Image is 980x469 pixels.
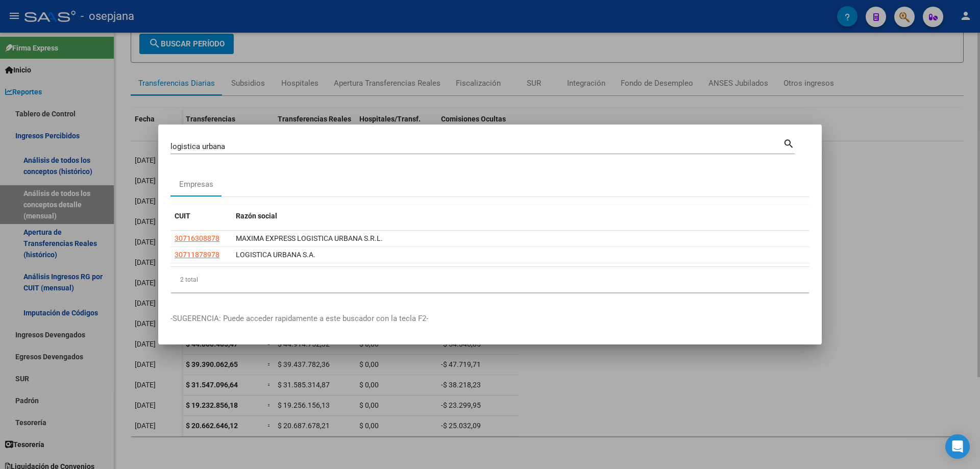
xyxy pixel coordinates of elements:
[170,267,810,292] div: 2 total
[170,205,232,227] datatable-header-cell: CUIT
[783,137,795,149] mat-icon: search
[175,234,219,242] span: 30716308878
[175,251,219,259] span: 30711878978
[170,313,810,325] p: -SUGERENCIA: Puede acceder rapidamente a este buscador con la tecla F2-
[232,205,810,227] datatable-header-cell: Razón social
[236,234,383,242] span: MAXIMA EXPRESS LOGISTICA URBANA S.R.L.
[236,212,277,220] span: Razón social
[236,251,315,259] span: LOGISTICA URBANA S.A.
[175,212,190,220] span: CUIT
[179,179,213,190] div: Empresas
[945,434,970,459] div: Open Intercom Messenger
